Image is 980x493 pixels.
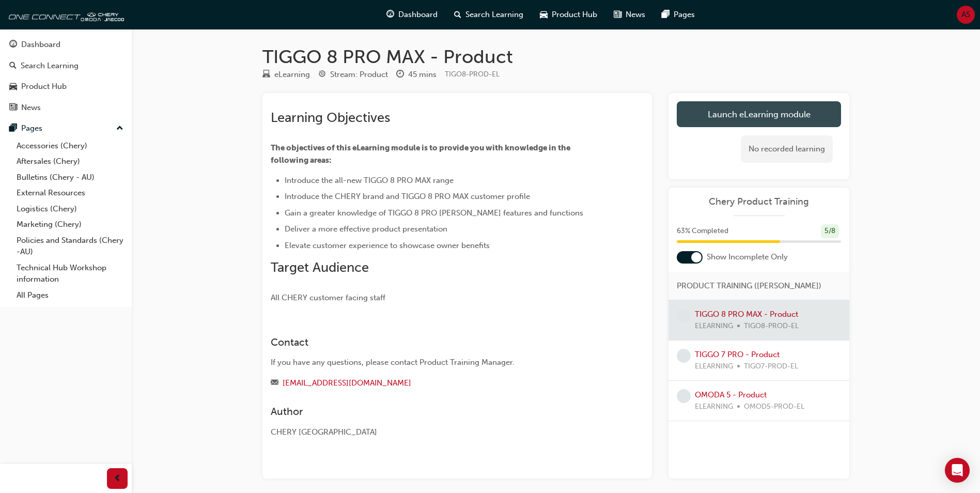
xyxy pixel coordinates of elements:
[626,9,645,21] span: News
[674,9,695,21] span: Pages
[285,208,583,218] span: Gain a greater knowledge of TIGGO 8 PRO [PERSON_NAME] features and functions
[114,472,121,485] span: prev-icon
[695,390,767,399] a: OMODA 5 - Product
[552,9,597,21] span: Product Hub
[4,56,128,75] a: Search Learning
[741,135,833,163] div: No recorded learning
[465,9,523,21] span: Search Learning
[5,4,124,25] img: oneconnect
[21,102,41,114] div: News
[21,60,79,72] div: Search Learning
[271,259,369,275] span: Target Audience
[330,69,388,81] div: Stream: Product
[4,35,128,54] a: Dashboard
[677,349,691,363] span: learningRecordVerb_NONE-icon
[695,350,780,359] a: TIGGO 7 PRO - Product
[945,458,970,483] div: Open Intercom Messenger
[285,176,454,185] span: Introduce the all-new TIGGO 8 PRO MAX range
[707,251,788,263] span: Show Incomplete Only
[957,6,975,24] button: AS
[12,217,128,233] a: Marketing (Chery)
[271,293,385,302] span: All CHERY customer facing staff
[9,103,17,113] span: news-icon
[398,9,438,21] span: Dashboard
[12,233,128,260] a: Policies and Standards (Chery -AU)
[677,101,841,127] a: Launch eLearning module
[396,70,404,80] span: clock-icon
[744,401,804,413] span: OMOD5-PROD-EL
[318,68,388,81] div: Stream
[4,119,128,138] button: Pages
[271,406,606,418] h3: Author
[12,287,128,303] a: All Pages
[614,8,621,21] span: news-icon
[271,379,278,388] span: email-icon
[396,68,437,81] div: Duration
[677,196,841,208] a: Chery Product Training
[532,4,605,25] a: car-iconProduct Hub
[378,4,446,25] a: guage-iconDashboard
[285,241,490,250] span: Elevate customer experience to showcase owner benefits
[271,357,606,368] div: If you have any questions, please contact Product Training Manager.
[12,138,128,154] a: Accessories (Chery)
[662,8,670,21] span: pages-icon
[283,378,411,388] a: [EMAIL_ADDRESS][DOMAIN_NAME]
[961,9,970,21] span: AS
[12,153,128,170] a: Aftersales (Chery)
[12,185,128,201] a: External Resources
[262,70,270,80] span: learningResourceType_ELEARNING-icon
[271,143,572,165] span: The objectives of this eLearning module is to provide you with knowledge in the following areas:
[318,70,326,80] span: target-icon
[12,170,128,186] a: Bulletins (Chery - AU)
[695,361,733,373] span: ELEARNING
[12,260,128,287] a: Technical Hub Workshop information
[4,33,128,119] button: DashboardSearch LearningProduct HubNews
[271,377,606,390] div: Email
[12,201,128,217] a: Logistics (Chery)
[605,4,654,25] a: news-iconNews
[21,122,42,134] div: Pages
[446,4,532,25] a: search-iconSearch Learning
[408,69,437,81] div: 45 mins
[9,61,17,71] span: search-icon
[271,426,606,438] div: CHERY [GEOGRAPHIC_DATA]
[9,82,17,91] span: car-icon
[654,4,703,25] a: pages-iconPages
[262,45,849,68] h1: TIGGO 8 PRO MAX - Product
[262,68,310,81] div: Type
[274,69,310,81] div: eLearning
[271,336,606,348] h3: Contact
[9,124,17,133] span: pages-icon
[116,122,123,135] span: up-icon
[677,280,821,292] span: PRODUCT TRAINING ([PERSON_NAME])
[285,192,530,201] span: Introduce the CHERY brand and TIGGO 8 PRO MAX customer profile
[744,361,798,373] span: TIGO7-PROD-EL
[540,8,548,21] span: car-icon
[821,224,839,238] div: 5 / 8
[695,401,733,413] span: ELEARNING
[386,8,394,21] span: guage-icon
[21,39,60,51] div: Dashboard
[677,309,691,322] span: learningRecordVerb_NONE-icon
[21,81,67,93] div: Product Hub
[4,98,128,117] a: News
[454,8,461,21] span: search-icon
[4,77,128,96] a: Product Hub
[677,225,728,237] span: 63 % Completed
[285,224,447,234] span: Deliver a more effective product presentation
[271,110,390,126] span: Learning Objectives
[677,389,691,403] span: learningRecordVerb_NONE-icon
[445,70,500,79] span: Learning resource code
[9,40,17,50] span: guage-icon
